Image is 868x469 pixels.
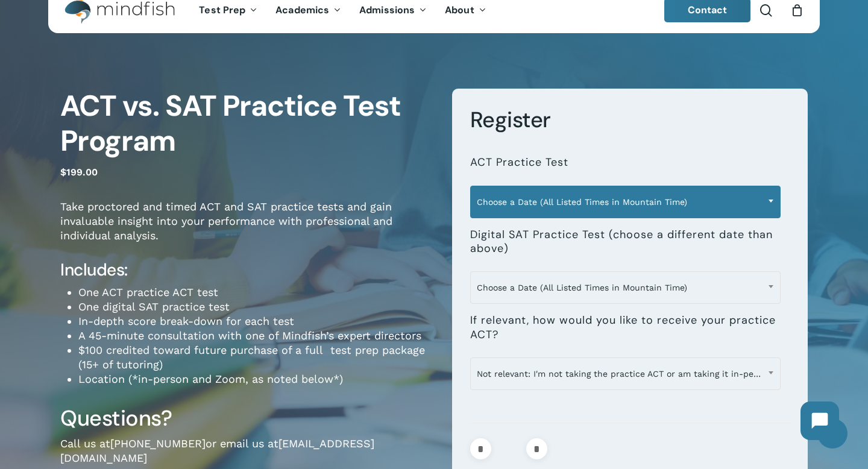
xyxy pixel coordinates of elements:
input: Product quantity [495,438,523,459]
a: Cart [790,4,804,17]
label: ACT Practice Test [470,156,568,169]
p: Take proctored and timed ACT and SAT practice tests and gain invaluable insight into your perform... [60,200,434,259]
span: Not relevant: I'm not taking the practice ACT or am taking it in-person [471,361,780,386]
label: If relevant, how would you like to receive your practice ACT? [470,313,781,342]
iframe: Chatbot [788,389,851,452]
li: One digital SAT practice test [78,300,434,314]
span: Choose a Date (All Listed Times in Mountain Time) [471,189,780,215]
span: Choose a Date (All Listed Times in Mountain Time) [470,186,781,218]
a: Admissions [350,5,436,16]
h3: Register [470,106,790,134]
a: About [436,5,495,16]
span: Choose a Date (All Listed Times in Mountain Time) [470,271,781,304]
h1: ACT vs. SAT Practice Test Program [60,89,434,159]
li: One ACT practice ACT test [78,285,434,300]
span: Not relevant: I'm not taking the practice ACT or am taking it in-person [470,357,781,390]
li: A 45-minute consultation with one of Mindfish’s expert directors [78,329,434,343]
a: [PHONE_NUMBER] [110,437,206,450]
li: $100 credited toward future purchase of a full test prep package (15+ of tutoring) [78,343,434,372]
span: $ [60,166,66,178]
a: Academics [266,5,350,16]
li: In-depth score break-down for each test [78,314,434,329]
span: Choose a Date (All Listed Times in Mountain Time) [471,275,780,300]
span: Contact [688,4,728,16]
span: Test Prep [199,4,245,16]
li: Location (*in-person and Zoom, as noted below*) [78,372,434,386]
span: About [445,4,474,16]
h4: Includes: [60,259,434,281]
a: Test Prep [190,5,266,16]
h3: Questions? [60,404,434,432]
span: Academics [275,4,329,16]
label: Digital SAT Practice Test (choose a different date than above) [470,228,781,256]
bdi: 199.00 [60,166,98,178]
span: Admissions [359,4,415,16]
